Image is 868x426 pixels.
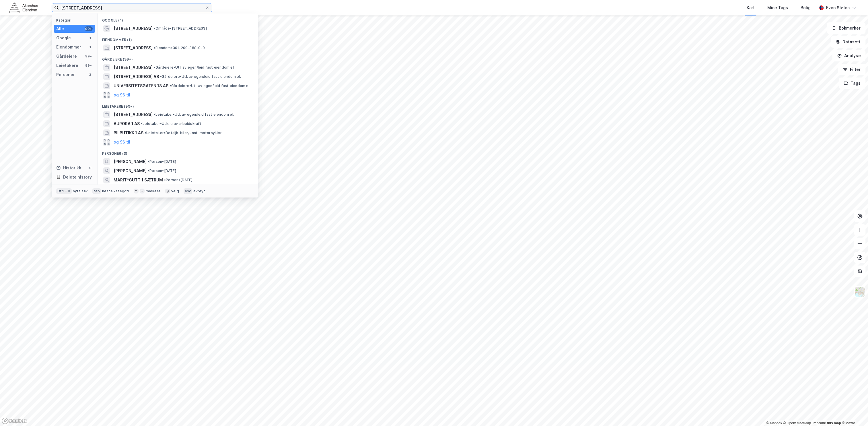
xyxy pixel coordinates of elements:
[146,189,161,193] div: markere
[154,112,234,117] span: Leietaker • Utl. av egen/leid fast eiendom el.
[813,421,841,425] a: Improve this map
[148,159,149,164] span: •
[148,159,176,164] span: Person • [DATE]
[148,169,149,173] span: •
[164,178,166,182] span: •
[114,167,147,174] span: [PERSON_NAME]
[154,46,205,50] span: Eiendom • 301-209-388-0-0
[839,398,868,426] div: Kontrollprogram for chat
[98,100,258,110] div: Leietakere (99+)
[114,139,130,146] button: og 96 til
[114,44,153,51] span: [STREET_ADDRESS]
[56,25,64,32] div: Alle
[170,84,171,88] span: •
[184,188,192,194] div: esc
[98,13,258,24] div: Google (1)
[154,65,235,70] span: Gårdeiere • Utl. av egen/leid fast eiendom el.
[154,112,155,117] span: •
[767,4,788,11] div: Mine Tags
[56,44,81,51] div: Eiendommer
[88,36,93,40] div: 1
[56,34,71,41] div: Google
[2,418,27,424] a: Mapbox homepage
[154,26,155,30] span: •
[145,131,222,135] span: Leietaker • Detaljh. biler, unnt. motorsykler
[164,178,192,182] span: Person • [DATE]
[148,169,176,173] span: Person • [DATE]
[193,189,205,193] div: avbryt
[114,25,153,32] span: [STREET_ADDRESS]
[114,73,159,80] span: [STREET_ADDRESS] AS
[154,46,155,50] span: •
[154,65,155,69] span: •
[766,421,782,425] a: Mapbox
[98,147,258,157] div: Personer (3)
[801,4,811,11] div: Bolig
[92,188,101,194] div: tab
[141,121,202,126] span: Leietaker • Utleie av arbeidskraft
[56,71,75,78] div: Personer
[114,92,130,98] button: og 96 til
[171,189,179,193] div: velg
[56,164,81,171] div: Historikk
[839,78,866,89] button: Tags
[98,33,258,43] div: Eiendommer (1)
[114,82,168,89] span: UNIVERSITETSGATEN 18 AS
[160,74,241,79] span: Gårdeiere • Utl. av egen/leid fast eiendom el.
[114,111,153,118] span: [STREET_ADDRESS]
[154,26,207,31] span: Område • [STREET_ADDRESS]
[73,189,88,193] div: nytt søk
[832,50,866,61] button: Analyse
[85,63,93,68] div: 99+
[56,62,78,69] div: Leietakere
[114,158,147,165] span: [PERSON_NAME]
[160,74,162,79] span: •
[88,72,93,77] div: 3
[9,3,38,13] img: akershus-eiendom-logo.9091f326c980b4bce74ccdd9f866810c.svg
[56,18,95,22] div: Kategori
[839,398,868,426] iframe: Chat Widget
[855,286,865,297] img: Z
[114,177,163,183] span: MARIT*GUTT 1 SÆTRUM
[114,64,153,71] span: [STREET_ADDRESS]
[747,4,755,11] div: Kart
[63,174,92,181] div: Delete history
[827,22,866,34] button: Bokmerker
[56,188,72,194] div: Ctrl + k
[59,3,205,12] input: Søk på adresse, matrikkel, gårdeiere, leietakere eller personer
[826,4,850,11] div: Even Stølen
[102,189,129,193] div: neste kategori
[98,53,258,63] div: Gårdeiere (99+)
[114,120,140,127] span: AURORA 1 AS
[114,129,143,136] span: BILBUTIKK 1 AS
[85,54,93,59] div: 99+
[145,131,146,135] span: •
[838,64,866,75] button: Filter
[783,421,811,425] a: OpenStreetMap
[88,45,93,49] div: 1
[85,26,93,31] div: 99+
[831,36,866,48] button: Datasett
[170,84,250,88] span: Gårdeiere • Utl. av egen/leid fast eiendom el.
[88,166,93,170] div: 0
[141,121,143,126] span: •
[56,53,77,60] div: Gårdeiere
